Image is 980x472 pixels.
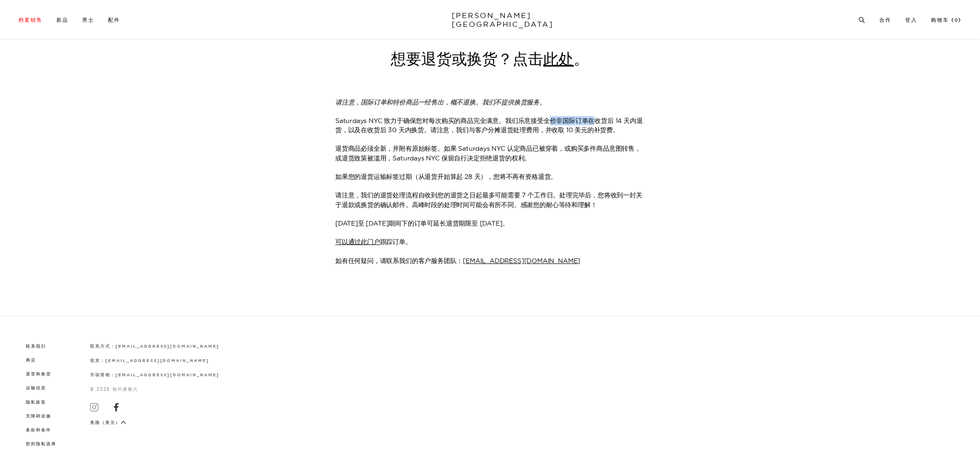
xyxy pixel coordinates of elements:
font: 市场营销： [90,373,115,377]
a: 退货和换货 [26,371,51,376]
font: 。 [574,50,589,68]
a: 档案销售 [18,18,42,23]
font: 想要退货或换货？点击 [391,50,544,68]
a: 购物车 (0) [931,18,962,23]
button: 美国（美元） [90,419,126,426]
font: 如有任何疑问，请联系我们的客户服务团队： [335,257,463,265]
font: [EMAIL_ADDRESS][DOMAIN_NAME] [115,344,219,349]
font: 请注意，我们的退货处理流程自收到您的退货之日起最多可能需要 7 个工作日。处理完毕后，您将收到一封关于退款或换货的确认邮件。高峰时段的处理时间可能会有所不同。感谢您的耐心等待和理解！ [335,191,642,208]
font: [DATE]至 [DATE]期间下的订单可延长退货期限至 [DATE]。 [335,219,508,227]
font: [GEOGRAPHIC_DATA] [452,19,554,29]
a: [PERSON_NAME][GEOGRAPHIC_DATA] [452,11,528,29]
font: 购物车 ( [931,18,955,23]
a: 此处 [544,50,574,68]
a: 隐私政策 [26,399,46,405]
font: 退货商品必须全新，并附有原始标签。如果 Saturdays NYC 认定商品已被穿着，或购买多件商品意图转售，或退货政策被滥用，Saturdays NYC 保留自行决定拒绝退货的权利。 [335,144,641,162]
a: 无障碍设施 [26,413,51,418]
a: 登入 [905,18,917,23]
font: 美国（美元） [90,420,121,425]
font: [EMAIL_ADDRESS][DOMAIN_NAME] [105,359,209,363]
a: 配件 [108,18,120,23]
font: [EMAIL_ADDRESS][DOMAIN_NAME] [115,373,219,377]
font: [PERSON_NAME] [452,11,532,20]
a: 可以通过此门户 [335,238,380,246]
font: © 2025 纽约星期六 [90,386,138,392]
font: 联系方式： [90,344,115,349]
font: 请注意，国际订单和特价商品一经售出，概不退换。我们不提供换货服务。 [335,98,546,106]
font: 如果您的退货运输标签过期（从退货开始算起 28 天），您将不再有资格退货。 [335,172,557,181]
a: [EMAIL_ADDRESS][DOMAIN_NAME] [115,372,219,377]
font: 。 [405,238,412,246]
a: [EMAIL_ADDRESS][DOMAIN_NAME] [463,257,580,265]
a: 运输信息 [26,385,46,390]
a: 男士 [82,18,94,23]
a: 您的隐私选择 [26,441,56,446]
font: 0 [955,18,958,23]
a: 商店 [26,357,36,362]
font: ) [958,18,962,23]
font: 批发： [90,359,105,363]
a: [EMAIL_ADDRESS][DOMAIN_NAME] [105,358,209,363]
a: [EMAIL_ADDRESS][DOMAIN_NAME] [115,343,219,349]
font: Saturdays NYC 致力于确保您对每次购买的商品完全满意。我们乐意接受全价非国际订单在收货后 14 天内退货，以及在收货后 30 天内换货。请注意，我们与客户分摊退货处理费用，并收取 1... [335,116,643,134]
font: 跟踪订单 [380,238,405,246]
a: 条款和条件 [26,427,51,432]
a: 合作 [879,18,891,23]
a: 新品 [56,18,68,23]
a: 联系我们 [26,343,46,349]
